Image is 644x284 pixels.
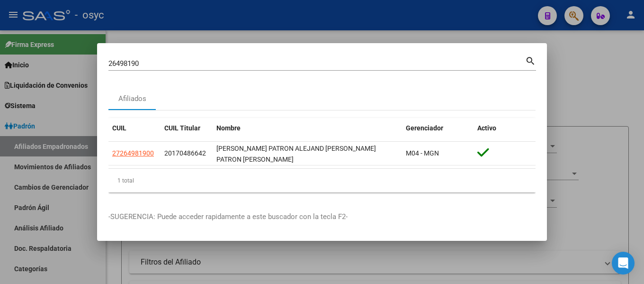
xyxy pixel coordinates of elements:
span: 20170486642 [164,149,206,157]
datatable-header-cell: Activo [474,118,536,138]
datatable-header-cell: Nombre [213,118,402,138]
div: [PERSON_NAME] PATRON ALEJAND [PERSON_NAME] PATRON [PERSON_NAME] [216,143,398,163]
mat-icon: search [525,55,536,66]
span: Nombre [216,124,241,132]
datatable-header-cell: CUIL [108,118,161,138]
datatable-header-cell: Gerenciador [402,118,474,138]
div: 1 total [108,169,536,192]
p: -SUGERENCIA: Puede acceder rapidamente a este buscador con la tecla F2- [108,211,536,222]
div: Open Intercom Messenger [612,252,635,275]
span: CUIL [112,124,126,132]
span: CUIL Titular [164,124,200,132]
datatable-header-cell: CUIL Titular [161,118,213,138]
span: 27264981900 [112,149,154,157]
span: Gerenciador [406,124,443,132]
div: Afiliados [118,93,146,104]
span: M04 - MGN [406,149,439,157]
span: Activo [477,124,496,132]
